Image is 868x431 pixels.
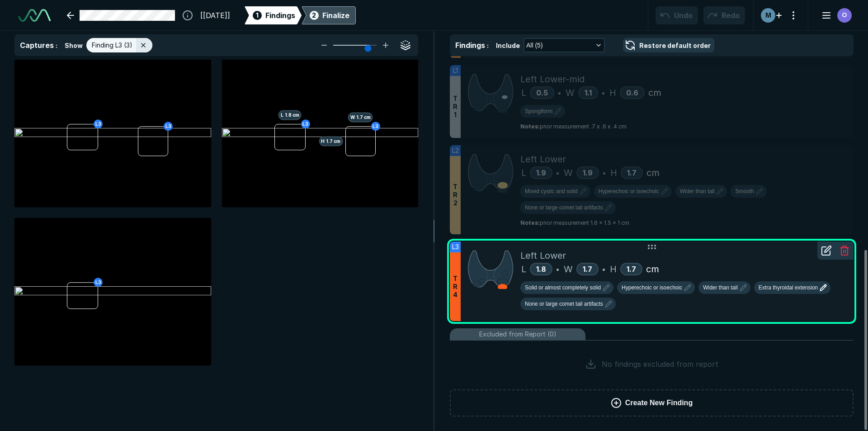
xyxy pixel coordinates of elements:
span: Findings [455,41,485,50]
span: T R 1 [453,95,458,119]
span: • [602,264,605,275]
img: wAAAAGSURBVAMAFGEnv6EXFskAAAAASUVORK5CYII= [468,72,513,113]
span: 0.6 [626,88,638,97]
button: Restore default order [623,38,714,52]
span: M [765,10,771,20]
span: H 1.7 cm [319,136,343,146]
span: H [609,86,616,99]
span: : [56,42,57,49]
span: Left Lower-mid [520,72,585,86]
span: 1.1 [585,88,592,97]
span: Wider than tall [680,187,715,195]
span: H [610,166,617,180]
button: Redo [703,6,745,24]
li: L2TR2Left LowerL1.9•W1.9•H1.7cmNotes:prior measurement 1.6 x 1.5 x 1 cm [450,145,854,234]
span: prior measurement 1.6 x 1.5 x 1 cm [520,219,629,226]
button: Create New Finding [450,389,854,417]
span: W 1.7 cm [348,112,373,122]
span: None or large comet tail artifacts [525,204,603,212]
span: T R 4 [453,275,458,299]
span: Spongiform [525,107,552,115]
span: L 1.8 cm [278,110,302,120]
strong: Notes : [520,123,540,130]
span: • [603,167,606,178]
span: Finding L3 (3) [92,40,132,50]
span: L2 [452,146,459,156]
div: 1Findings [245,6,302,24]
div: 2Finalize [302,6,356,24]
span: Solid or almost completely solid [525,284,601,292]
span: [[DATE]] [200,10,230,21]
span: H [610,262,617,276]
span: 0.5 [536,88,548,97]
li: L1TR1Left Lower-midL0.5•W1.1•H0.6cmNotes:prior measurement .7 x .6 x .4 cm [450,65,854,138]
div: Finalize [322,10,349,21]
span: Hyperechoic or isoechoic [622,284,682,292]
span: W [566,86,575,99]
span: Show [65,41,83,50]
span: cm [646,166,660,180]
span: • [602,87,605,98]
span: 1.7 [627,265,636,274]
img: m6CPxQAAAABJRU5ErkJggg== [468,152,513,193]
span: 1.7 [627,168,637,177]
a: See-Mode Logo [14,5,54,25]
strong: Notes : [520,219,540,226]
span: Left Lower [520,249,566,262]
span: 1.9 [536,168,546,177]
span: Hyperechoic or isoechoic [599,187,659,195]
span: 1.9 [583,168,593,177]
div: avatar-name [837,8,852,23]
span: Wider than tall [703,284,738,292]
span: L3 [452,242,459,252]
span: Left Lower [520,152,566,166]
span: 1 [256,10,259,20]
span: Extra thyroidal extension [759,284,818,292]
div: avatar-name [761,8,775,23]
span: W [564,166,573,180]
span: 1.8 [536,265,546,274]
span: Smooth [735,187,754,195]
button: Undo [656,6,698,24]
span: Excluded from Report (0) [479,329,557,339]
span: L [521,262,526,276]
li: L3TR4Left LowerL1.8•W1.7•H1.7cm [450,242,854,321]
span: • [556,167,559,178]
span: Mixed cystic and solid [525,187,578,195]
span: L1 [453,66,458,76]
span: W [564,262,573,276]
span: 2 [312,10,316,20]
span: cm [648,86,661,99]
span: Findings [265,10,295,21]
span: Captures [20,41,54,50]
span: • [558,87,561,98]
span: • [556,264,559,275]
span: 1.7 [583,265,592,274]
span: cm [646,262,659,276]
span: Include [496,41,520,50]
span: T R 2 [453,183,458,207]
span: All (5) [526,40,543,50]
span: No findings excluded from report [602,359,718,369]
span: L [521,86,526,99]
span: Create New Finding [625,398,693,408]
span: O [842,10,847,20]
img: See-Mode Logo [18,9,51,22]
img: 1Fykz0AAAAGSURBVAMALBnJlkwluWEAAAAASUVORK5CYII= [468,249,513,289]
li: Excluded from Report (0)No findings excluded from report [450,328,854,384]
span: prior measurement .7 x .6 x .4 cm [520,123,627,130]
span: : [487,42,489,49]
span: None or large comet tail artifacts [525,300,603,308]
span: L [521,166,526,180]
button: avatar-name [816,6,854,24]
